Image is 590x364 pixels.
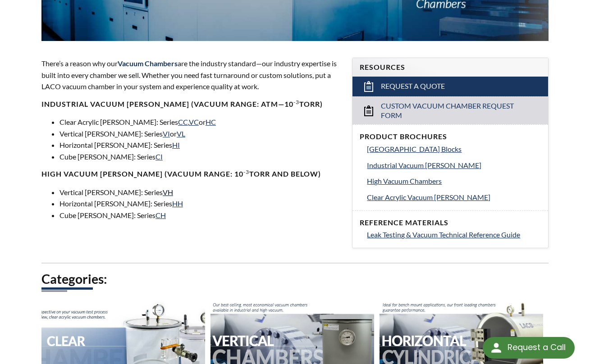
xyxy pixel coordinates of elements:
[367,191,541,203] a: Clear Acrylic Vacuum [PERSON_NAME]
[177,129,185,138] a: VL
[172,141,180,149] a: HI
[367,177,442,185] span: High Vacuum Chambers
[59,209,341,221] li: Cube [PERSON_NAME]: Series
[156,211,166,219] a: CH
[360,218,541,227] h4: Reference Materials
[381,101,520,120] span: Custom Vacuum Chamber Request Form
[489,341,503,355] img: round button
[59,187,341,198] li: Vertical [PERSON_NAME]: Series
[483,337,575,359] div: Request a Call
[352,96,548,125] a: Custom Vacuum Chamber Request Form
[163,129,170,138] a: VI
[367,143,541,155] a: [GEOGRAPHIC_DATA] Blocks
[508,337,566,358] div: Request a Call
[118,59,178,68] span: Vacuum Chambers
[59,139,341,151] li: Horizontal [PERSON_NAME]: Series
[41,271,549,287] h2: Categories:
[41,58,341,92] p: There’s a reason why our are the industry standard—our industry expertise is built into every cha...
[360,63,541,72] h4: Resources
[163,188,173,196] a: VH
[59,198,341,209] li: Horizontal [PERSON_NAME]: Series
[367,161,481,169] span: Industrial Vacuum [PERSON_NAME]
[41,169,341,179] h4: High Vacuum [PERSON_NAME] (Vacuum range: 10 Torr and below)
[352,77,548,96] a: Request a Quote
[156,152,163,161] a: CI
[59,151,341,163] li: Cube [PERSON_NAME]: Series
[41,100,341,109] h4: Industrial Vacuum [PERSON_NAME] (vacuum range: atm—10 Torr)
[59,116,341,128] li: Clear Acrylic [PERSON_NAME]: Series , or
[367,229,541,241] a: Leak Testing & Vacuum Technical Reference Guide
[367,193,490,201] span: Clear Acrylic Vacuum [PERSON_NAME]
[360,132,541,141] h4: Product Brochures
[178,118,188,126] a: CC
[189,118,199,126] a: VC
[367,230,520,239] span: Leak Testing & Vacuum Technical Reference Guide
[59,128,341,140] li: Vertical [PERSON_NAME]: Series or
[367,159,541,171] a: Industrial Vacuum [PERSON_NAME]
[243,168,249,175] sup: -3
[172,199,183,208] a: HH
[206,118,216,126] a: HC
[293,99,299,105] sup: -3
[367,175,541,187] a: High Vacuum Chambers
[367,145,462,153] span: [GEOGRAPHIC_DATA] Blocks
[381,82,445,91] span: Request a Quote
